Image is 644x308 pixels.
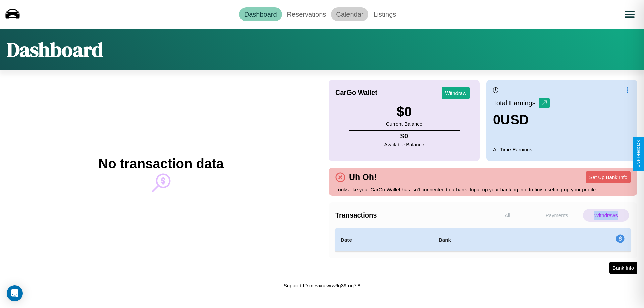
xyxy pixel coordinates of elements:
h3: $ 0 [386,104,422,119]
a: Dashboard [239,7,282,21]
a: Calendar [331,7,368,21]
p: Available Balance [384,140,424,149]
h2: No transaction data [98,156,223,171]
h4: CarGo Wallet [335,89,377,97]
h4: Date [341,236,428,244]
h4: Uh Oh! [345,172,380,182]
p: Payments [534,209,580,222]
h3: 0 USD [493,112,550,127]
p: Looks like your CarGo Wallet has isn't connected to a bank. Input up your banking info to finish ... [335,185,631,194]
table: simple table [335,228,631,252]
h4: Bank [439,236,532,244]
a: Reservations [282,7,331,21]
p: Current Balance [386,119,422,128]
h4: $ 0 [384,132,424,140]
p: All [485,209,531,222]
p: Withdraws [583,209,629,222]
div: Open Intercom Messenger [7,285,23,301]
h1: Dashboard [7,36,103,63]
p: Total Earnings [493,97,539,109]
p: All Time Earnings [493,145,631,154]
h4: Transactions [335,211,483,219]
div: Give Feedback [636,140,641,168]
a: Listings [368,7,401,21]
button: Withdraw [442,87,470,99]
button: Open menu [620,5,639,24]
p: Support ID: mevxcewrw6g39mq7i8 [284,281,360,290]
button: Bank Info [609,262,637,274]
button: Set Up Bank Info [586,171,631,183]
